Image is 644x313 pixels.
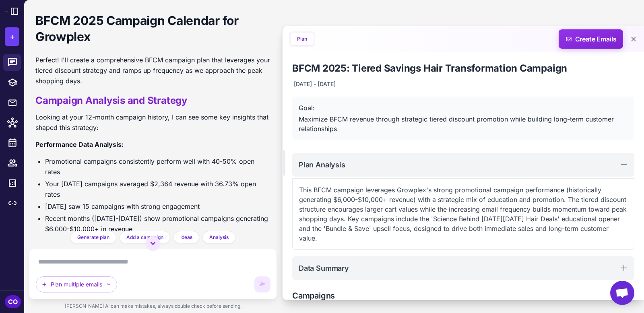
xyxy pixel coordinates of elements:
h2: Campaigns [292,290,634,302]
p: This BFCM campaign leverages Growplex's strong promotional campaign performance (historically gen... [299,185,627,243]
button: Generate plan [70,231,116,244]
li: Your [DATE] campaigns averaged $2,364 revenue with 36.73% open rates [45,179,270,200]
h2: Plan Analysis [299,159,345,170]
button: Analysis [202,231,235,244]
strong: Performance Data Analysis: [35,140,124,148]
img: Raleon Logo [5,11,8,11]
div: [DATE] - [DATE] [292,78,337,90]
li: [DATE] saw 15 campaigns with strong engagement [45,201,270,212]
button: + [5,27,19,46]
p: Perfect! I'll create a comprehensive BFCM campaign plan that leverages your tiered discount strat... [35,55,270,86]
span: Ideas [180,234,192,241]
li: Promotional campaigns consistently perform well with 40-50% open rates [45,156,270,177]
span: + [10,31,15,43]
span: Analysis [209,234,229,241]
h2: Campaign Analysis and Strategy [35,94,270,107]
p: Looking at your 12-month campaign history, I can see some key insights that shaped this strategy: [35,112,270,133]
button: Ideas [173,231,199,244]
span: Add a campaign [126,234,163,241]
span: Create Emails [556,29,626,49]
h1: BFCM 2025: Tiered Savings Hair Transformation Campaign [292,62,634,75]
div: Goal: [299,103,628,113]
h1: BFCM 2025 Campaign Calendar for Growplex [35,12,270,48]
h2: Data Summary [299,263,349,274]
button: Create Emails [559,29,623,49]
div: Maximize BFCM revenue through strategic tiered discount promotion while building long-term custom... [299,114,628,134]
span: Generate plan [77,234,109,241]
div: Open chat [610,281,634,305]
button: Plan multiple emails [36,276,117,292]
button: Add a campaign [120,231,170,244]
button: Plan [291,33,314,45]
li: Recent months ([DATE]-[DATE]) show promotional campaigns generating $6,000-$10,000+ in revenue [45,213,270,234]
div: CO [5,295,21,308]
div: [PERSON_NAME] AI can make mistakes, always double check before sending. [29,299,277,313]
